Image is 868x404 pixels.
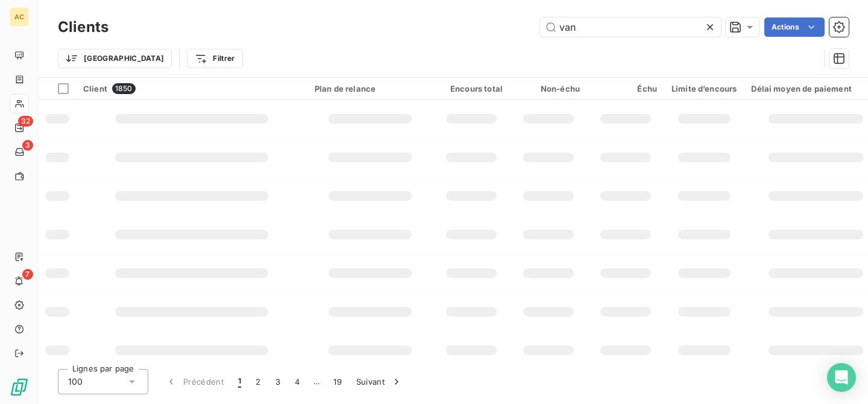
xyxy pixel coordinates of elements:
h3: Clients [58,16,108,38]
div: AC [10,7,29,27]
div: Échu [594,84,657,93]
span: 100 [68,376,83,388]
span: 7 [22,269,33,280]
div: Plan de relance [315,84,426,93]
button: Suivant [349,369,410,394]
button: 19 [326,369,349,394]
span: 1850 [112,83,136,94]
button: 3 [268,369,288,394]
span: 1 [238,376,241,388]
button: 1 [231,369,248,394]
button: 4 [288,369,307,394]
div: Encours total [440,84,503,93]
button: Filtrer [187,49,242,68]
div: Non-échu [517,84,580,93]
div: Limite d’encours [671,84,737,93]
span: Client [83,84,107,93]
button: Précédent [158,369,231,394]
button: [GEOGRAPHIC_DATA] [58,49,172,68]
span: … [307,372,326,391]
span: 3 [22,140,33,151]
button: 2 [248,369,268,394]
div: Open Intercom Messenger [827,363,856,392]
img: Logo LeanPay [10,377,29,397]
span: 32 [18,116,33,127]
button: Actions [764,17,825,37]
input: Rechercher [540,17,721,37]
